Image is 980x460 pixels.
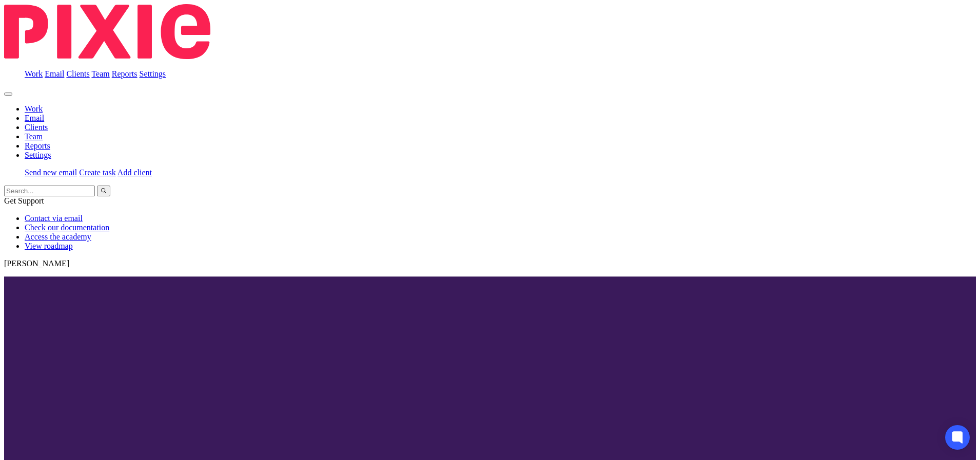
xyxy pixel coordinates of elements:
[25,232,91,241] a: Access the academy
[117,168,152,177] a: Add client
[25,151,51,159] a: Settings
[4,259,976,268] p: [PERSON_NAME]
[112,69,138,78] a: Reports
[79,168,116,177] a: Create task
[25,104,43,113] a: Work
[45,69,64,78] a: Email
[91,69,109,78] a: Team
[25,69,43,78] a: Work
[140,69,166,78] a: Settings
[4,196,44,205] span: Get Support
[4,4,210,59] img: Pixie
[25,132,43,141] a: Team
[25,114,44,122] a: Email
[25,141,50,150] a: Reports
[66,69,89,78] a: Clients
[25,242,73,250] a: View roadmap
[25,168,77,177] a: Send new email
[25,123,48,132] a: Clients
[25,214,83,223] a: Contact via email
[97,186,110,196] button: Search
[25,223,109,232] a: Check our documentation
[4,186,95,196] input: Search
